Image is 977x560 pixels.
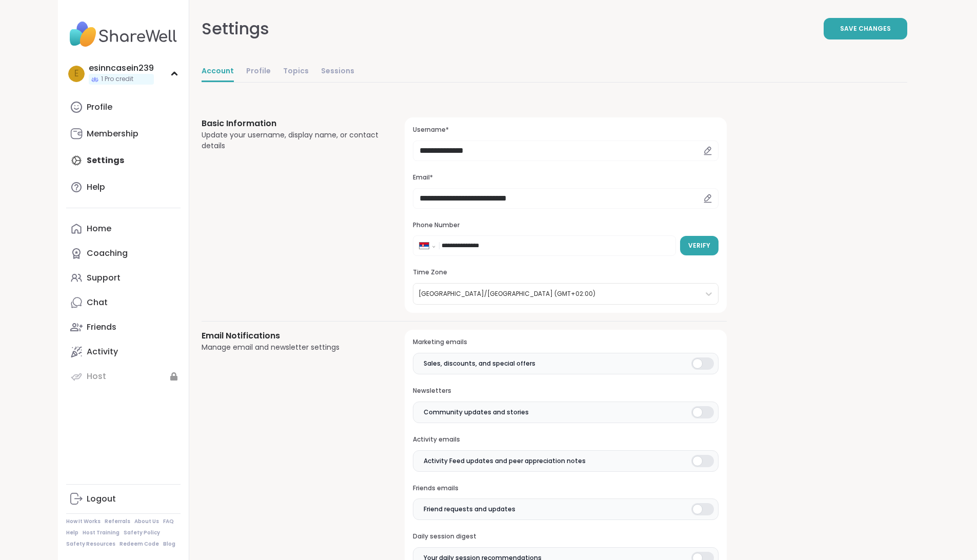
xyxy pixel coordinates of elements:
a: Safety Resources [66,541,115,548]
div: esinncasein239 [89,63,154,74]
h3: Activity emails [413,435,718,444]
a: Redeem Code [119,541,159,548]
a: Topics [283,62,309,82]
a: Host [66,364,181,389]
a: Logout [66,487,181,511]
h3: Basic Information [202,117,381,130]
div: Activity [87,346,118,357]
a: Home [66,216,181,241]
a: Referrals [105,518,130,525]
div: Host [87,371,106,382]
h3: Email* [413,173,718,182]
span: Friend requests and updates [424,505,515,514]
a: Activity [66,339,181,364]
a: Host Training [83,529,119,536]
div: Help [87,182,105,193]
h3: Time Zone [413,268,718,277]
a: About Us [134,518,159,525]
button: Save Changes [824,18,907,39]
a: How It Works [66,518,101,525]
a: Profile [66,95,181,119]
button: Verify [680,236,719,255]
img: ShareWell Nav Logo [66,16,181,52]
span: Verify [688,241,710,250]
a: Blog [163,541,175,548]
div: Logout [87,493,116,505]
div: Membership [87,128,138,139]
div: Manage email and newsletter settings [202,342,381,353]
a: Membership [66,122,181,146]
a: Sessions [321,62,354,82]
span: Sales, discounts, and special offers [424,359,535,368]
span: e [74,67,78,81]
a: FAQ [163,518,174,525]
h3: Marketing emails [413,338,718,347]
h3: Newsletters [413,387,718,395]
span: Activity Feed updates and peer appreciation notes [424,456,586,466]
span: Community updates and stories [424,408,529,417]
div: Home [87,223,111,234]
a: Friends [66,315,181,339]
div: Friends [87,322,116,333]
div: Update your username, display name, or contact details [202,130,381,151]
a: Help [66,175,181,199]
div: Coaching [87,248,128,259]
h3: Phone Number [413,221,718,230]
div: Support [87,272,121,284]
div: Profile [87,102,112,113]
span: 1 Pro credit [101,75,133,84]
a: Account [202,62,234,82]
a: Safety Policy [124,529,160,536]
span: Save Changes [840,24,891,33]
a: Coaching [66,241,181,266]
div: Chat [87,297,108,308]
h3: Daily session digest [413,532,718,541]
a: Support [66,266,181,290]
div: Settings [202,16,269,41]
a: Help [66,529,78,536]
a: Chat [66,290,181,315]
a: Profile [246,62,271,82]
h3: Email Notifications [202,330,381,342]
h3: Friends emails [413,484,718,493]
h3: Username* [413,126,718,134]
